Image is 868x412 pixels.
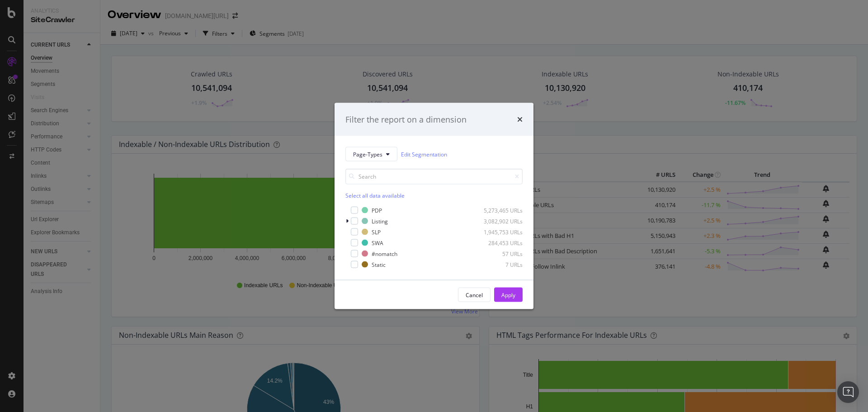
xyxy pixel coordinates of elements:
[501,291,515,298] div: Apply
[478,260,523,268] div: 7 URLs
[345,147,397,161] button: Page-Types
[372,228,381,236] div: SLP
[345,192,523,199] div: Select all data available
[372,239,383,246] div: SWA
[478,206,523,214] div: 5,273,465 URLs
[478,228,523,236] div: 1,945,753 URLs
[372,217,388,225] div: Listing
[335,103,533,309] div: modal
[478,217,523,225] div: 3,082,902 URLs
[517,114,523,125] div: times
[345,114,467,125] div: Filter the report on a dimension
[372,260,386,268] div: Static
[494,288,523,302] button: Apply
[478,239,523,246] div: 284,453 URLs
[353,150,382,158] span: Page-Types
[372,250,397,257] div: #nomatch
[837,381,859,403] div: Open Intercom Messenger
[478,250,523,257] div: 57 URLs
[466,291,483,298] div: Cancel
[401,149,447,159] a: Edit Segmentation
[372,206,382,214] div: PDP
[458,288,491,302] button: Cancel
[345,169,523,185] input: Search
